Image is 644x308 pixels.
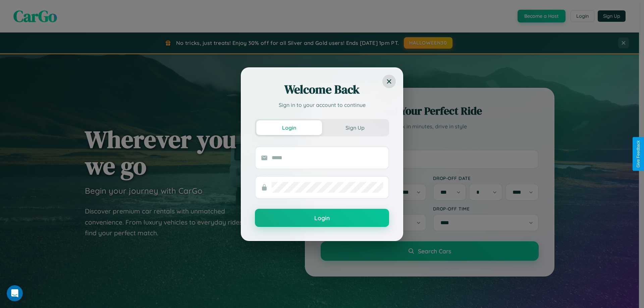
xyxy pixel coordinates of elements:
[255,81,389,98] h2: Welcome Back
[256,120,322,135] button: Login
[322,120,388,135] button: Sign Up
[7,285,23,301] iframe: Intercom live chat
[636,140,641,168] div: Give Feedback
[255,101,389,109] p: Sign in to your account to continue
[255,209,389,227] button: Login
